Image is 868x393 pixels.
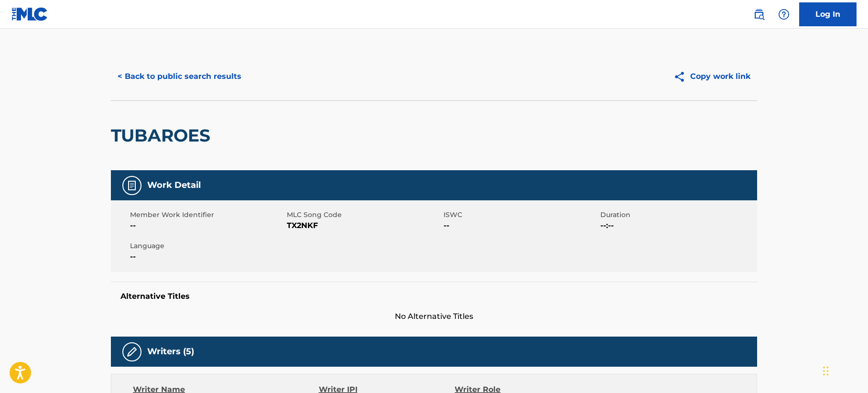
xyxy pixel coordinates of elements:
[600,220,755,231] span: --:--
[673,71,690,83] img: Copy work link
[287,210,441,220] span: MLC Song Code
[667,65,757,88] button: Copy work link
[287,220,441,231] span: TX2NKF
[130,210,284,220] span: Member Work Identifier
[111,311,757,322] span: No Alternative Titles
[778,9,790,20] img: help
[111,125,215,146] h2: TUBAROES
[130,241,284,251] span: Language
[820,347,868,393] iframe: Chat Widget
[130,220,284,231] span: --
[600,210,755,220] span: Duration
[11,7,48,21] img: MLC Logo
[147,180,201,191] h5: Work Detail
[799,2,857,26] a: Log In
[120,292,748,301] h5: Alternative Titles
[749,5,769,24] a: Public Search
[126,180,138,191] img: Work Detail
[130,251,284,262] span: --
[444,210,598,220] span: ISWC
[823,357,829,385] div: Drag
[753,9,765,20] img: search
[147,346,194,357] h5: Writers (5)
[444,220,598,231] span: --
[774,5,793,24] div: Help
[111,65,248,88] button: < Back to public search results
[126,346,138,358] img: Writers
